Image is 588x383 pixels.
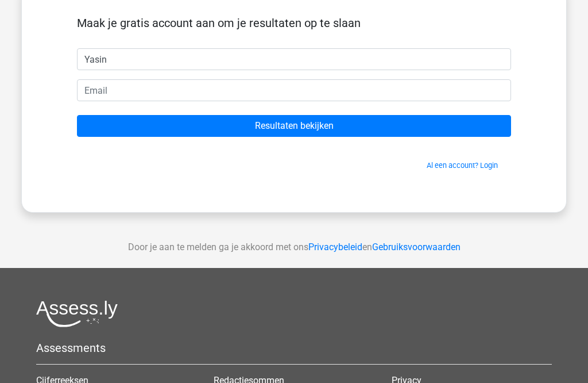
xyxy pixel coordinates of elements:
[77,48,511,70] input: Voornaam
[372,242,461,252] a: Gebruiksvoorwaarden
[36,341,552,355] h5: Assessments
[36,300,118,327] img: Assessly logo
[427,161,498,170] a: Al een account? Login
[77,115,511,137] input: Resultaten bekijken
[308,242,362,252] a: Privacybeleid
[77,16,511,30] h5: Maak je gratis account aan om je resultaten op te slaan
[77,79,511,101] input: Email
